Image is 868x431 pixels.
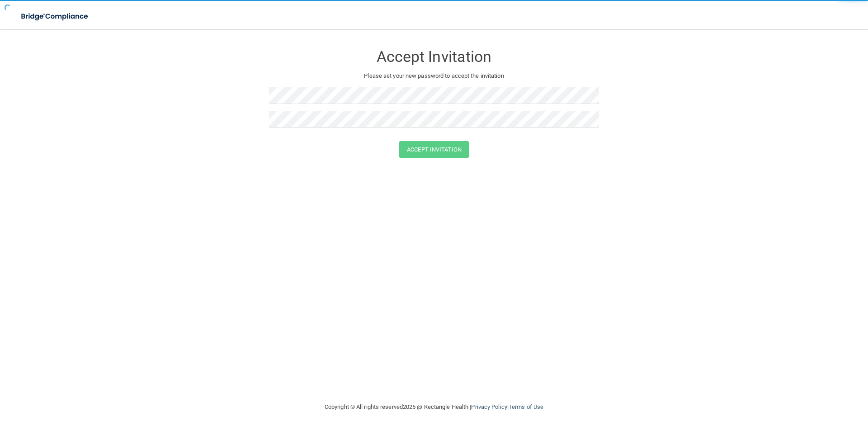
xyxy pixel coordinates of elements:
button: Accept Invitation [399,141,469,158]
img: bridge_compliance_login_screen.278c3ca4.svg [14,7,97,26]
p: Please set your new password to accept the invitation [276,71,592,81]
div: Copyright © All rights reserved 2025 @ Rectangle Health | | [269,393,599,422]
a: Terms of Use [509,403,543,410]
a: Privacy Policy [471,403,507,410]
h3: Accept Invitation [269,48,599,65]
